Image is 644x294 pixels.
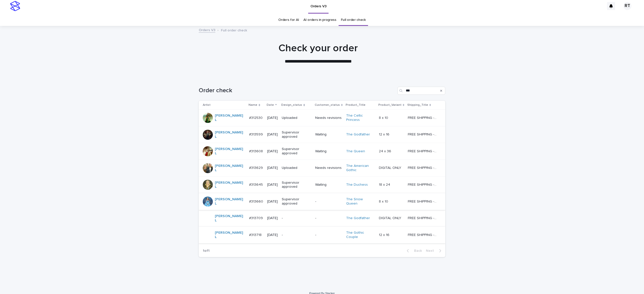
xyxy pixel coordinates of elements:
[379,199,389,204] p: 8 x 10
[407,102,428,108] p: Shipping_Title
[267,116,278,120] p: [DATE]
[215,197,245,206] a: [PERSON_NAME] L
[249,182,264,187] p: #313645
[267,132,278,137] p: [DATE]
[267,166,278,170] p: [DATE]
[408,215,438,220] p: FREE SHIPPING - preview in 1-2 business days, after your approval delivery will take 5-10 b.d.
[346,132,370,137] a: The Godfather
[215,164,245,172] a: [PERSON_NAME] L
[249,115,264,120] p: #312530
[346,197,375,206] a: The Snow Queen
[199,160,445,176] tr: [PERSON_NAME] L #313629#313629 [DATE]UploadedNeeds revisionsThe American Gothic DIGITAL ONLYDIGIT...
[267,183,278,187] p: [DATE]
[379,148,392,154] p: 24 x 36
[282,147,311,156] p: Supervisor approved
[408,199,438,204] p: FREE SHIPPING - preview in 1-2 business days, after your approval delivery will take 5-10 b.d.
[379,115,389,120] p: 8 x 10
[249,199,264,204] p: #313660
[199,126,445,143] tr: [PERSON_NAME] L #313599#313599 [DATE]Supervisor approvedWaitingThe Godfather 12 x 1612 x 16 FREE ...
[215,114,245,122] a: [PERSON_NAME] L
[411,249,422,253] span: Back
[282,197,311,206] p: Supervisor approved
[199,210,445,227] tr: [PERSON_NAME] L #313709#313709 [DATE]--The Godfather DIGITAL ONLYDIGITAL ONLY FREE SHIPPING - pre...
[215,147,245,156] a: [PERSON_NAME] L
[195,42,441,54] h1: Check your order
[199,27,215,33] a: Orders V3
[10,1,20,11] img: stacker-logo-s-only.png
[346,231,375,239] a: The Gothic Couple
[249,215,264,220] p: #313709
[215,231,245,239] a: [PERSON_NAME] L
[267,216,278,220] p: [DATE]
[408,182,438,187] p: FREE SHIPPING - preview in 1-2 business days, after your approval delivery will take 5-10 b.d.
[426,249,437,253] span: Next
[199,193,445,210] tr: [PERSON_NAME] L #313660#313660 [DATE]Supervisor approved-The Snow Queen 8 x 108 x 10 FREE SHIPPIN...
[341,14,366,26] a: Full order check
[282,181,311,189] p: Supervisor approved
[379,165,402,170] p: DIGITAL ONLY
[267,233,278,237] p: [DATE]
[249,131,264,137] p: #313599
[315,216,342,220] p: -
[199,87,395,94] h1: Order check
[315,149,342,154] p: Waiting
[215,130,245,139] a: [PERSON_NAME] L
[199,110,445,126] tr: [PERSON_NAME] L #312530#312530 [DATE]UploadedNeeds revisionsThe Celtic Princess 8 x 108 x 10 FREE...
[249,102,257,108] p: Name
[397,87,445,95] input: Search
[215,214,245,223] a: [PERSON_NAME] L
[282,166,311,170] p: Uploaded
[378,102,401,108] p: Product_Variant
[315,183,342,187] p: Waiting
[282,130,311,139] p: Supervisor approved
[623,2,631,10] div: RT
[408,131,438,137] p: FREE SHIPPING - preview in 1-2 business days, after your approval delivery will take 5-10 b.d.
[403,249,424,253] button: Back
[379,131,390,137] p: 12 x 16
[249,232,263,237] p: #313718
[315,116,342,120] p: Needs revisions
[203,102,211,108] p: Artist
[346,183,368,187] a: The Duchess
[282,216,311,220] p: -
[315,166,342,170] p: Needs revisions
[346,164,375,172] a: The American Gothic
[267,102,274,108] p: Date
[303,14,336,26] a: AI orders in progress
[408,232,438,237] p: FREE SHIPPING - preview in 1-2 business days, after your approval delivery will take 5-10 b.d.
[315,200,342,204] p: -
[215,181,245,189] a: [PERSON_NAME] L
[424,249,445,253] button: Next
[379,182,391,187] p: 18 x 24
[346,216,370,220] a: The Godfather
[267,149,278,154] p: [DATE]
[199,176,445,193] tr: [PERSON_NAME] L #313645#313645 [DATE]Supervisor approvedWaitingThe Duchess 18 x 2418 x 24 FREE SH...
[408,148,438,154] p: FREE SHIPPING - preview in 1-2 business days, after your approval delivery will take 5-10 b.d.
[249,165,264,170] p: #313629
[267,200,278,204] p: [DATE]
[379,232,390,237] p: 12 x 16
[281,102,302,108] p: Design_status
[315,132,342,137] p: Waiting
[249,148,264,154] p: #313608
[199,245,214,257] p: 1 of 1
[346,102,366,108] p: Product_Title
[278,14,299,26] a: Orders for AI
[199,227,445,243] tr: [PERSON_NAME] L #313718#313718 [DATE]--The Gothic Couple 12 x 1612 x 16 FREE SHIPPING - preview i...
[346,149,365,154] a: The Queen
[221,27,247,33] p: Full order check
[282,116,311,120] p: Uploaded
[315,233,342,237] p: -
[199,143,445,160] tr: [PERSON_NAME] L #313608#313608 [DATE]Supervisor approvedWaitingThe Queen 24 x 3624 x 36 FREE SHIP...
[408,115,438,120] p: FREE SHIPPING - preview in 1-2 business days, after your approval delivery will take 5-10 b.d.
[315,102,340,108] p: Customer_status
[282,233,311,237] p: -
[346,114,375,122] a: The Celtic Princess
[408,165,438,170] p: FREE SHIPPING - preview in 1-2 business days, after your approval delivery will take 5-10 b.d.
[379,215,402,220] p: DIGITAL ONLY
